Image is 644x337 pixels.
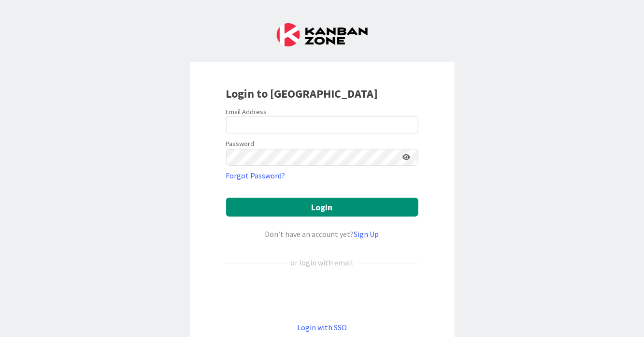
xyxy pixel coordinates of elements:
[226,139,255,149] label: Password
[277,23,368,46] img: Kanban Zone
[221,284,423,306] iframe: Sign in with Google Button
[226,86,378,101] b: Login to [GEOGRAPHIC_DATA]
[297,322,347,332] a: Login with SSO
[288,257,356,268] div: or login with email
[226,228,418,240] div: Don’t have an account yet?
[226,198,418,217] button: Login
[354,229,379,239] a: Sign Up
[226,170,286,181] a: Forgot Password?
[226,107,267,116] label: Email Address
